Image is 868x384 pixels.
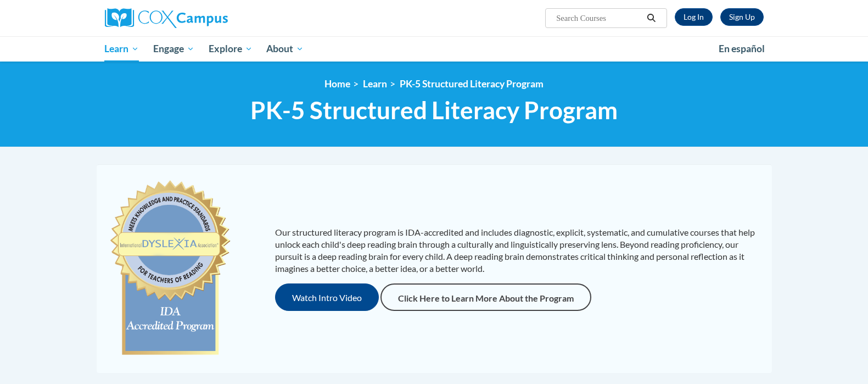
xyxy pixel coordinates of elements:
[201,36,260,62] a: Explore
[105,8,313,28] a: Cox Campus
[643,12,659,25] button: Search
[712,37,772,60] a: En español
[380,283,591,311] a: Click Here to Learn More About the Program
[275,226,761,275] p: Our structured literacy program is IDA-accredited and includes diagnostic, explicit, systematic, ...
[719,43,765,54] span: En español
[105,8,228,28] img: Cox Campus
[720,8,764,26] a: Register
[675,8,713,26] a: Log In
[324,78,350,90] a: Home
[153,42,194,55] span: Engage
[146,36,201,62] a: Engage
[555,12,643,25] input: Search Courses
[209,42,253,55] span: Explore
[88,36,780,62] div: Main menu
[104,42,139,55] span: Learn
[363,78,387,90] a: Learn
[108,175,233,362] img: c477cda6-e343-453b-bfce-d6f9e9818e1c.png
[259,36,311,62] a: About
[400,78,544,90] a: PK-5 Structured Literacy Program
[275,283,379,311] button: Watch Intro Video
[98,36,147,62] a: Learn
[250,96,618,125] span: PK-5 Structured Literacy Program
[266,42,304,55] span: About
